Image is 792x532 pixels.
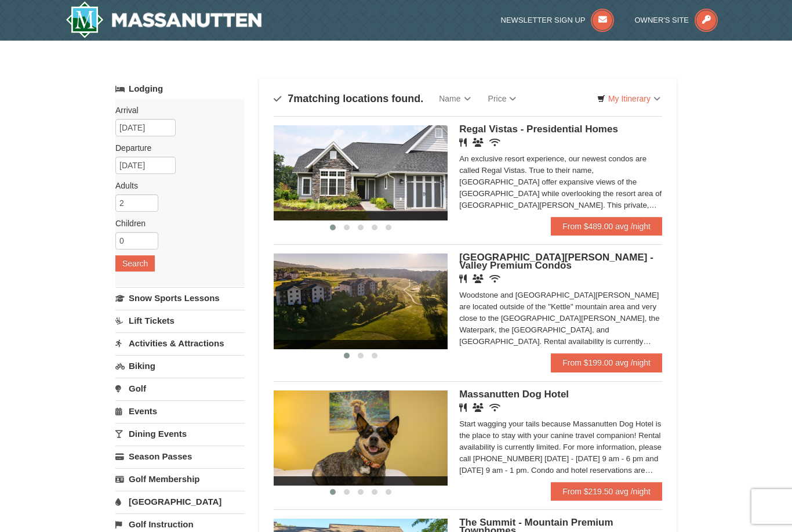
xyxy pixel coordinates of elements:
a: Lift Tickets [115,310,245,331]
label: Arrival [115,104,236,116]
a: Season Passes [115,446,245,467]
a: Biking [115,355,245,377]
span: Newsletter Sign Up [501,16,586,24]
img: Massanutten Resort Logo [66,1,261,38]
i: Wireless Internet (free) [489,138,500,147]
a: Golf [115,378,245,399]
span: Owner's Site [635,16,689,24]
a: [GEOGRAPHIC_DATA] [115,491,245,512]
a: Golf Membership [115,468,245,490]
a: Newsletter Sign Up [501,16,615,24]
a: Name [430,87,479,110]
div: An exclusive resort experience, our newest condos are called Regal Vistas. True to their name, [G... [459,153,662,211]
i: Restaurant [459,403,467,412]
a: Price [479,87,525,110]
a: Events [115,400,245,422]
label: Departure [115,142,236,154]
div: Woodstone and [GEOGRAPHIC_DATA][PERSON_NAME] are located outside of the "Kettle" mountain area an... [459,289,662,348]
i: Banquet Facilities [473,274,484,283]
label: Adults [115,180,236,191]
a: My Itinerary [590,90,668,107]
a: Activities & Attractions [115,332,245,354]
a: From $199.00 avg /night [551,353,662,372]
div: Start wagging your tails because Massanutten Dog Hotel is the place to stay with your canine trav... [459,418,662,476]
i: Banquet Facilities [473,138,484,147]
a: Massanutten Resort [66,1,261,38]
i: Restaurant [459,138,467,147]
a: From $489.00 avg /night [551,217,662,236]
a: Dining Events [115,423,245,444]
i: Restaurant [459,274,467,283]
i: Wireless Internet (free) [489,274,500,283]
span: Massanutten Dog Hotel [459,389,569,400]
label: Children [115,218,236,229]
a: Owner's Site [635,16,718,24]
i: Banquet Facilities [473,403,484,412]
i: Wireless Internet (free) [489,403,500,412]
span: [GEOGRAPHIC_DATA][PERSON_NAME] - Valley Premium Condos [459,252,653,271]
button: Search [115,255,155,272]
a: From $219.50 avg /night [551,482,662,501]
span: Regal Vistas - Presidential Homes [459,124,618,135]
a: Snow Sports Lessons [115,287,245,309]
a: Lodging [115,78,245,99]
